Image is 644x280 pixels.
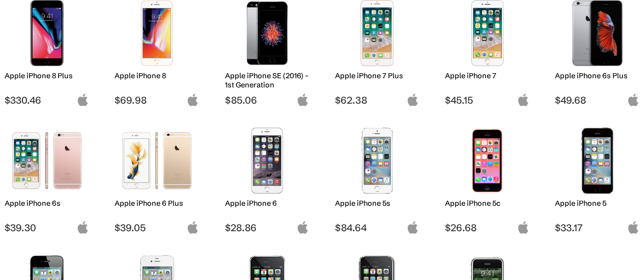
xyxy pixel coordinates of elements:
span: $69.98 [115,94,199,106]
img: apple-logo [406,94,419,106]
span: $84.64 [335,222,419,234]
span: $39.05 [115,222,199,234]
h2: Apple iPhone 6s Plus [555,71,639,80]
a: iPhone 5 Apple iPhone 5 $33.17 apple-logo [550,122,644,234]
h2: Apple iPhone 7 [445,71,529,80]
img: apple-logo [186,221,199,234]
h2: Apple iPhone 5c [445,199,529,208]
a: iPhone 6 Plus Apple iPhone 6 Plus $39.05 apple-logo [110,122,204,234]
span: $85.06 [225,94,310,106]
img: iPhone 5c [453,128,522,194]
span: $62.38 [335,94,419,106]
span: $49.68 [555,94,639,106]
img: apple-logo [517,221,529,234]
span: $26.68 [445,222,529,234]
h2: Apple iPhone 6 Plus [115,199,199,208]
img: apple-logo [186,94,199,106]
span: $39.30 [5,222,89,234]
h2: Apple iPhone 6 [225,199,310,208]
img: apple-logo [296,94,309,106]
span: $45.15 [445,94,529,106]
h2: Apple iPhone 5 [555,199,639,208]
img: apple-logo [627,94,639,106]
img: apple-logo [76,94,89,106]
span: $28.86 [225,222,310,234]
img: iPhone 6 [233,128,302,194]
img: apple-logo [406,221,419,234]
img: apple-logo [296,221,309,234]
h2: Apple iPhone 7 Plus [335,71,419,80]
h2: Apple iPhone 8 Plus [5,71,89,80]
a: iPhone 6 Apple iPhone 6 $28.86 apple-logo [220,122,314,234]
img: apple-logo [627,221,639,234]
h2: Apple iPhone 8 [115,71,199,80]
img: iPhone 6s [12,128,81,194]
span: $33.17 [555,222,639,234]
img: iPhone 5 [563,128,632,194]
img: iPhone 5s [343,128,412,194]
span: $330.46 [5,94,89,106]
h2: Apple iPhone 5s [335,199,419,208]
h2: Apple iPhone SE (2016) - 1st Generation [225,71,310,89]
img: apple-logo [517,94,529,106]
a: iPhone 5s Apple iPhone 5s $84.64 apple-logo [330,122,424,234]
h2: Apple iPhone 6s [5,199,89,208]
img: apple-logo [76,221,89,234]
a: iPhone 5c Apple iPhone 5c $26.68 apple-logo [440,122,534,234]
img: iPhone 6 Plus [122,128,191,194]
